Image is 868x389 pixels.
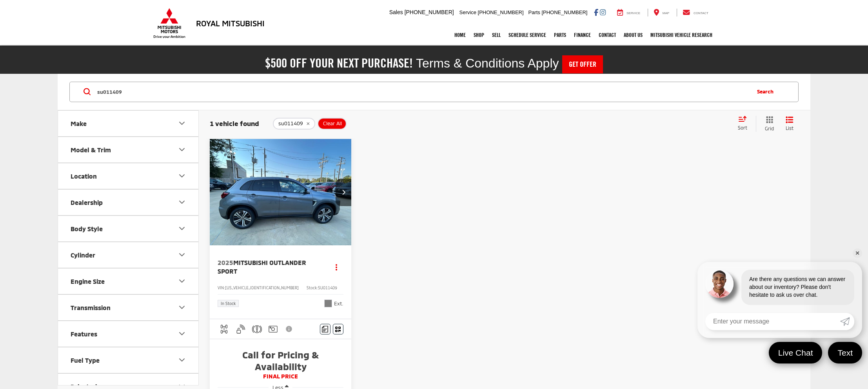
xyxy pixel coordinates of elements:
button: Fuel TypeFuel Type [58,347,199,373]
span: Sort [738,125,747,130]
span: 1 vehicle found [210,119,259,127]
input: Enter your message [705,313,840,330]
button: Body StyleBody Style [58,216,199,241]
span: dropdown dots [336,264,337,270]
div: Make [71,120,87,127]
a: Get Offer [562,55,603,73]
button: Clear All [318,118,347,130]
button: remove su011409 [273,118,315,130]
button: Window Sticker [333,324,343,334]
button: Actions [330,260,343,274]
img: Rear View Camera [268,324,278,334]
button: Grid View [756,116,780,132]
button: LocationLocation [58,163,199,189]
span: [US_VEHICLE_IDENTIFICATION_NUMBER] [225,285,299,290]
img: Comments [322,326,328,332]
a: Finance [570,25,595,45]
span: Parts [528,9,540,15]
div: Dealership [71,199,103,206]
a: Service [611,9,646,16]
div: Features [71,330,97,338]
a: Shop [470,25,488,45]
button: DealershipDealership [58,190,199,215]
img: 4WD/AWD [219,324,229,334]
img: 2025 Mitsubishi Outlander Sport Base [209,139,352,246]
a: Schedule Service: Opens in a new tab [505,25,550,45]
span: Grid [765,125,774,132]
span: [PHONE_NUMBER] [478,9,524,15]
button: View Disclaimer [283,321,296,337]
a: 2025 Mitsubishi Outlander Sport Base2025 Mitsubishi Outlander Sport Base2025 Mitsubishi Outlander... [209,139,352,246]
span: In Stock [221,301,236,305]
a: Home [450,25,470,45]
h2: $500 off your next purchase! [265,58,413,69]
div: Make [177,119,187,128]
span: VIN: [218,285,225,290]
h3: Royal Mitsubishi [196,19,265,27]
img: Mitsubishi [152,8,187,38]
span: 2025 [218,259,233,266]
span: Contact [694,11,708,15]
button: Model & TrimModel & Trim [58,137,199,163]
span: Service [626,11,640,15]
button: TransmissionTransmission [58,295,199,320]
span: [PHONE_NUMBER] [541,9,587,15]
span: Gray [324,300,332,307]
a: Text [828,342,862,363]
span: FINAL PRICE [218,373,343,380]
div: Location [177,171,187,181]
div: Fuel Type [177,355,187,365]
button: MakeMake [58,111,199,136]
span: SU011409 [318,285,337,290]
a: About Us [620,25,646,45]
button: Engine SizeEngine Size [58,268,199,294]
div: Body Style [71,225,103,232]
div: Fuel Type [71,356,100,364]
a: Submit [840,313,854,330]
div: Features [177,329,187,338]
a: Contact [677,9,714,16]
span: Map [663,11,669,15]
img: Keyless Entry [236,324,245,334]
button: Search [749,82,785,102]
div: Transmission [177,303,187,312]
button: Select sort value [734,116,756,131]
div: Model & Trim [71,146,111,153]
span: Clear All [323,121,342,127]
button: FeaturesFeatures [58,321,199,347]
span: Ext. [334,300,343,307]
div: Model & Trim [177,145,187,154]
a: Contact [595,25,620,45]
div: Location [71,172,97,180]
button: CylinderCylinder [58,242,199,268]
a: Live Chat [769,342,823,363]
div: Transmission [71,304,111,311]
span: Service [459,9,476,15]
span: Live Chat [774,347,817,358]
a: 2025Mitsubishi Outlander Sport [218,258,322,276]
a: Mitsubishi Vehicle Research [646,25,716,45]
div: Engine Size [71,278,105,285]
img: Agent profile photo [705,270,734,298]
div: Cylinder [71,251,95,259]
div: Engine Size [177,276,187,286]
span: [PHONE_NUMBER] [405,9,454,15]
button: List View [780,116,799,132]
span: Sales [389,9,403,15]
button: Next image [336,179,351,206]
input: Search by Make, Model, or Keyword [96,82,749,101]
span: Text [833,347,857,358]
span: Call for Pricing & Availability [218,349,343,373]
span: Mitsubishi Outlander Sport [218,259,306,275]
span: su011409 [278,121,303,127]
span: List [786,125,794,131]
span: Stock: [307,285,318,290]
i: Window Sticker [335,326,341,332]
div: Are there any questions we can answer about our inventory? Please don't hesitate to ask us over c... [741,270,854,305]
img: Emergency Brake Assist [252,324,262,334]
a: Parts: Opens in a new tab [550,25,570,45]
a: Facebook: Click to visit our Facebook page [594,9,598,15]
div: 2025 Mitsubishi Outlander Sport Base 0 [209,139,352,246]
a: Instagram: Click to visit our Instagram page [600,9,606,15]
